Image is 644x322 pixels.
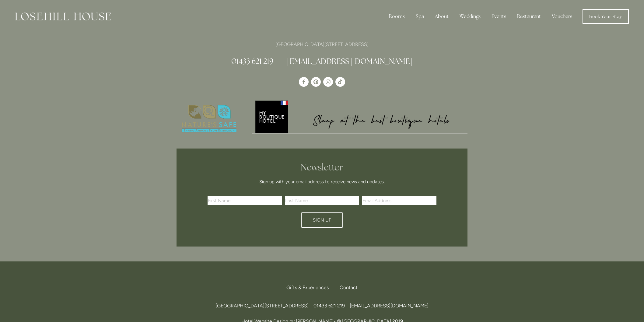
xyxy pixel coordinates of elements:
p: [GEOGRAPHIC_DATA][STREET_ADDRESS] [177,40,467,48]
input: Last Name [285,196,359,205]
a: Vouchers [547,10,577,23]
img: Nature's Safe - Logo [177,100,242,138]
span: [GEOGRAPHIC_DATA][STREET_ADDRESS] [215,303,309,309]
div: Rooms [384,10,410,23]
span: 01433 621 219 [313,303,345,309]
a: Book Your Stay [583,9,629,24]
div: Spa [411,10,429,23]
a: [EMAIL_ADDRESS][DOMAIN_NAME] [287,56,413,66]
span: Sign Up [313,217,331,223]
h2: Newsletter [210,162,434,173]
div: Restaurant [512,10,546,23]
div: Weddings [455,10,485,23]
button: Sign Up [301,212,343,228]
img: My Boutique Hotel - Logo [252,100,468,133]
img: Losehill House [15,12,111,20]
a: TikTok [335,77,345,87]
a: Losehill House Hotel & Spa [299,77,309,87]
a: Gifts & Experiences [286,281,334,294]
input: Email Address [362,196,436,205]
p: Sign up with your email address to receive news and updates. [210,178,434,185]
div: Events [487,10,511,23]
a: Pinterest [311,77,321,87]
div: About [430,10,453,23]
a: Nature's Safe - Logo [177,100,242,138]
input: First Name [208,196,282,205]
div: Contact [335,281,358,294]
span: Gifts & Experiences [286,285,329,290]
a: 01433 621 219 [231,56,273,66]
a: [EMAIL_ADDRESS][DOMAIN_NAME] [350,303,429,309]
a: Instagram [323,77,333,87]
